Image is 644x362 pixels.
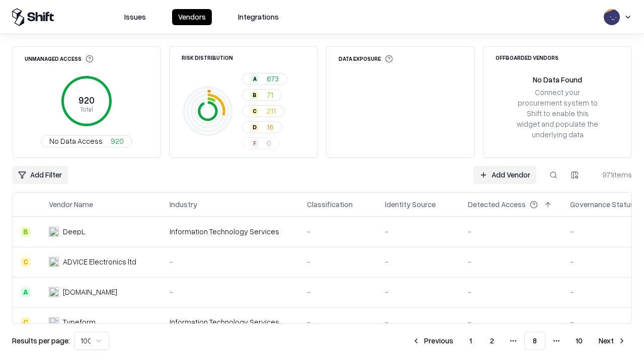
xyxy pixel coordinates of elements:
div: B [21,227,31,237]
div: - [468,226,554,237]
button: C211 [242,105,284,117]
img: ADVICE Electronics ltd [49,257,59,267]
div: - [307,226,369,237]
div: D [251,123,259,131]
span: 71 [267,89,273,100]
div: B [251,91,259,99]
button: Issues [118,9,152,25]
span: 920 [111,136,124,146]
img: cybersafe.co.il [49,287,59,297]
div: A [251,75,259,83]
div: Connect your procurement system to Shift to enable this widget and populate the underlying data [516,87,599,140]
div: Industry [170,199,197,210]
button: Integrations [232,9,285,25]
div: - [307,256,369,267]
div: 971 items [592,169,632,180]
div: - [307,287,369,297]
button: Previous [406,332,459,350]
div: - [385,256,452,267]
nav: pagination [406,332,632,350]
span: No Data Access [49,136,103,146]
div: Information Technology Services [170,317,291,327]
div: - [385,287,452,297]
div: - [170,256,291,267]
div: C [21,317,31,327]
div: Typeform [63,317,96,327]
div: Classification [307,199,353,210]
div: - [468,287,554,297]
div: Offboarded Vendors [496,55,558,60]
div: Information Technology Services [170,226,291,237]
div: C [21,257,31,267]
tspan: 920 [78,95,95,106]
button: 2 [482,332,502,350]
img: DeepL [49,227,59,237]
div: - [468,256,554,267]
div: Governance Status [570,199,634,210]
div: ADVICE Electronics ltd [63,256,136,267]
div: Unmanaged Access [25,55,94,63]
div: - [468,317,554,327]
button: B71 [242,89,282,101]
div: - [385,226,452,237]
button: Vendors [172,9,212,25]
div: C [251,107,259,115]
div: - [307,317,369,327]
button: 8 [524,332,545,350]
button: D16 [242,121,282,133]
button: A673 [242,73,287,85]
div: - [170,287,291,297]
div: Risk Distribution [182,55,233,60]
div: DeepL [63,226,85,237]
div: Data Exposure [339,55,393,63]
button: Next [593,332,632,350]
button: 10 [568,332,591,350]
img: Typeform [49,317,59,327]
div: Detected Access [468,199,526,210]
tspan: Total [80,105,93,113]
span: 211 [267,106,276,116]
div: Identity Source [385,199,436,210]
div: Vendor Name [49,199,93,210]
button: 1 [461,332,480,350]
a: Add Vendor [473,166,536,184]
div: [DOMAIN_NAME] [63,287,117,297]
div: - [385,317,452,327]
button: Add Filter [12,166,68,184]
button: No Data Access920 [41,135,132,147]
span: 16 [267,122,274,132]
div: A [21,287,31,297]
div: No Data Found [533,74,582,85]
span: 673 [267,73,279,84]
p: Results per page: [12,335,70,346]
